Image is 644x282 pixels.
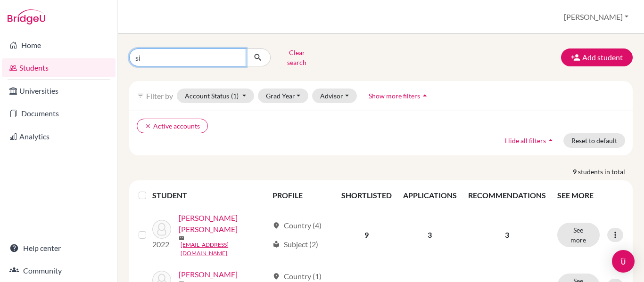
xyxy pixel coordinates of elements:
[272,220,322,231] div: Country (4)
[2,58,116,77] a: Students
[179,212,268,235] a: [PERSON_NAME] [PERSON_NAME]
[573,167,578,177] strong: 9
[272,273,280,280] span: location_on
[231,92,239,100] span: (1)
[271,45,323,70] button: Clear search
[462,184,552,207] th: RECOMMENDATIONS
[267,184,335,207] th: PROFILE
[557,223,600,247] button: See more
[272,239,318,250] div: Subject (2)
[397,207,462,263] td: 3
[272,222,280,229] span: location_on
[137,119,208,133] button: clearActive accounts
[312,89,357,103] button: Advisor
[179,269,238,280] a: [PERSON_NAME]
[145,123,151,129] i: clear
[336,184,397,207] th: SHORTLISTED
[546,136,555,145] i: arrow_drop_up
[152,220,171,239] img: Morazan Simon, Miguel
[369,92,420,100] span: Show more filters
[177,89,254,103] button: Account Status(1)
[152,239,171,250] p: 2022
[8,9,45,24] img: Bridge-U
[336,207,397,263] td: 9
[272,241,280,248] span: local_library
[2,104,116,123] a: Documents
[612,250,635,273] div: Open Intercom Messenger
[2,239,116,258] a: Help center
[397,184,462,207] th: APPLICATIONS
[361,89,438,103] button: Show more filtersarrow_drop_up
[258,89,309,103] button: Grad Year
[505,137,546,145] span: Hide all filters
[152,184,267,207] th: STUDENT
[181,241,268,258] a: [EMAIL_ADDRESS][DOMAIN_NAME]
[563,133,625,148] button: Reset to default
[272,271,322,282] div: Country (1)
[552,184,629,207] th: SEE MORE
[497,133,563,148] button: Hide all filtersarrow_drop_up
[2,36,116,55] a: Home
[179,235,184,241] span: mail
[137,92,144,99] i: filter_list
[2,127,116,146] a: Analytics
[561,48,633,66] button: Add student
[560,8,633,26] button: [PERSON_NAME]
[468,229,546,241] p: 3
[578,167,633,177] span: students in total
[2,261,116,280] a: Community
[420,91,429,100] i: arrow_drop_up
[129,48,246,66] input: Find student by name...
[146,91,173,100] span: Filter by
[2,81,116,100] a: Universities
